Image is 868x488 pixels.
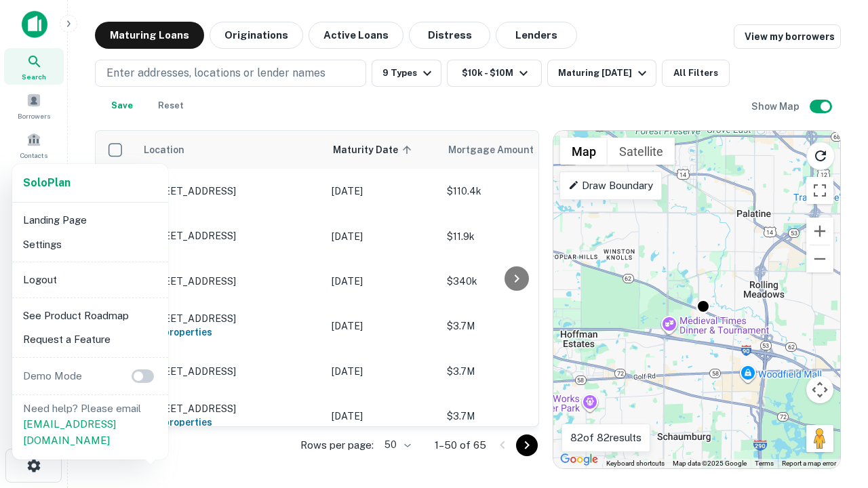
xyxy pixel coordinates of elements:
[18,268,163,292] li: Logout
[23,175,71,191] a: SoloPlan
[23,418,116,446] a: [EMAIL_ADDRESS][DOMAIN_NAME]
[23,176,71,189] strong: Solo Plan
[18,232,163,257] li: Settings
[800,336,868,401] iframe: Chat Widget
[18,368,87,384] p: Demo Mode
[23,401,157,449] p: Need help? Please email
[18,208,163,232] li: Landing Page
[18,304,163,328] li: See Product Roadmap
[18,327,163,352] li: Request a Feature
